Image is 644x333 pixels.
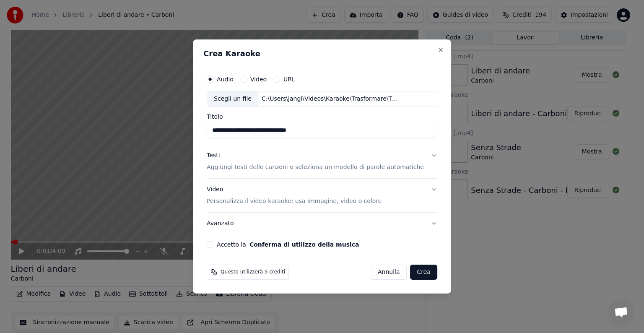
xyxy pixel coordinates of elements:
[207,163,424,172] p: Aggiungi testi delle canzoni o seleziona un modello di parole automatiche
[203,50,441,57] h2: Crea Karaoke
[207,197,382,206] p: Personalizza il video karaoke: usa immagine, video o colore
[249,242,359,247] button: Accetto la
[207,185,382,206] div: Video
[207,145,437,178] button: TestiAggiungi testi delle canzoni o seleziona un modello di parole automatiche
[221,269,285,276] span: Questo utilizzerà 5 crediti
[371,265,407,280] button: Annulla
[207,91,258,107] div: Scegli un file
[207,151,220,160] div: Testi
[283,76,295,82] label: URL
[217,242,359,247] label: Accetto la
[410,265,437,280] button: Crea
[258,95,401,103] div: C:\Users\jangi\Videos\Karaoke\Trasformare\Tracce\Carboni\Tempo che passi - Carboni - Karaoke.mp3
[207,179,437,212] button: VideoPersonalizza il video karaoke: usa immagine, video o colore
[250,76,267,82] label: Video
[207,213,437,234] button: Avanzato
[207,114,437,120] label: Titolo
[217,76,234,82] label: Audio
